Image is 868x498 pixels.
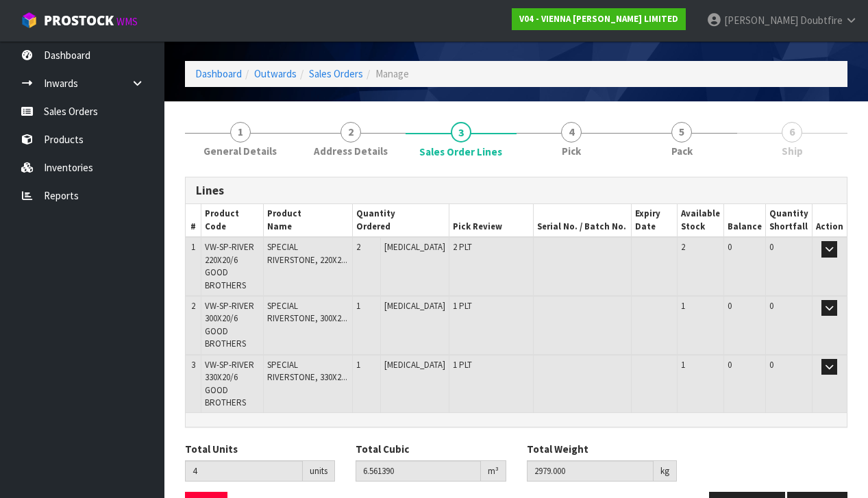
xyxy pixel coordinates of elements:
[185,442,238,456] label: Total Units
[356,460,480,482] input: Total Cubic
[191,359,195,371] span: 3
[449,204,533,237] th: Pick Review
[267,359,347,383] span: SPECIAL RIVERSTONE, 330X2...
[205,300,254,349] span: VW-SP-RIVER 300X20/6 GOOD BROTHERS
[724,14,798,27] span: [PERSON_NAME]
[671,122,692,142] span: 5
[453,241,472,253] span: 2 PLT
[384,359,445,371] span: [MEDICAL_DATA]
[186,204,201,237] th: #
[527,460,654,482] input: Total Weight
[681,300,685,312] span: 1
[267,300,347,324] span: SPECIAL RIVERSTONE, 300X2...
[451,122,471,142] span: 3
[533,204,632,237] th: Serial No. / Batch No.
[191,241,195,253] span: 1
[782,122,802,142] span: 6
[728,241,732,253] span: 0
[519,13,678,25] strong: V04 - VIENNA [PERSON_NAME] LIMITED
[769,359,773,371] span: 0
[340,122,361,142] span: 2
[812,204,847,237] th: Action
[632,204,678,237] th: Expiry Date
[203,144,277,158] span: General Details
[375,67,409,80] span: Manage
[677,204,723,237] th: Available Stock
[352,204,449,237] th: Quantity Ordered
[191,300,195,312] span: 2
[116,15,138,28] small: WMS
[453,300,472,312] span: 1 PLT
[195,67,242,80] a: Dashboard
[356,442,409,456] label: Total Cubic
[384,300,445,312] span: [MEDICAL_DATA]
[263,204,352,237] th: Product Name
[185,460,303,482] input: Total Units
[728,359,732,371] span: 0
[453,359,472,371] span: 1 PLT
[205,241,254,290] span: VW-SP-RIVER 220X20/6 GOOD BROTHERS
[314,144,388,158] span: Address Details
[800,14,843,27] span: Doubtfire
[309,67,363,80] a: Sales Orders
[356,300,360,312] span: 1
[481,460,506,482] div: m³
[769,300,773,312] span: 0
[196,184,836,197] h3: Lines
[561,122,582,142] span: 4
[562,144,581,158] span: Pick
[254,67,297,80] a: Outwards
[419,145,502,159] span: Sales Order Lines
[303,460,335,482] div: units
[671,144,693,158] span: Pack
[201,204,263,237] th: Product Code
[728,300,732,312] span: 0
[681,359,685,371] span: 1
[267,241,347,265] span: SPECIAL RIVERSTONE, 220X2...
[527,442,588,456] label: Total Weight
[356,359,360,371] span: 1
[765,204,812,237] th: Quantity Shortfall
[654,460,677,482] div: kg
[769,241,773,253] span: 0
[205,359,254,408] span: VW-SP-RIVER 330X20/6 GOOD BROTHERS
[21,12,38,29] img: cube-alt.png
[681,241,685,253] span: 2
[723,204,765,237] th: Balance
[230,122,251,142] span: 1
[782,144,803,158] span: Ship
[44,12,114,29] span: ProStock
[384,241,445,253] span: [MEDICAL_DATA]
[356,241,360,253] span: 2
